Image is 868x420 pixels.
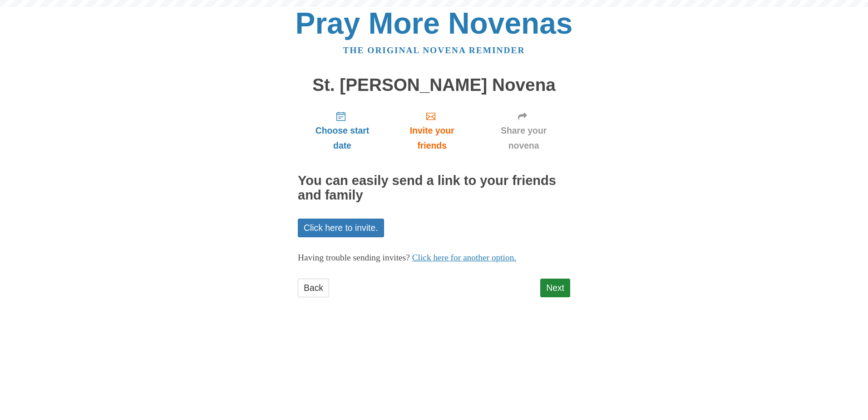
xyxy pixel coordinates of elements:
[298,75,570,95] h1: St. [PERSON_NAME] Novena
[307,123,378,153] span: Choose start date
[477,104,570,158] a: Share your novena
[412,253,517,262] a: Click here for another option.
[296,6,573,40] a: Pray More Novenas
[387,104,477,158] a: Invite your friends
[298,174,570,203] h2: You can easily send a link to your friends and family
[298,279,329,297] a: Back
[396,123,468,153] span: Invite your friends
[486,123,561,153] span: Share your novena
[298,253,410,262] span: Having trouble sending invites?
[298,219,384,237] a: Click here to invite.
[298,104,387,158] a: Choose start date
[540,279,570,297] a: Next
[343,45,525,55] a: The original novena reminder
